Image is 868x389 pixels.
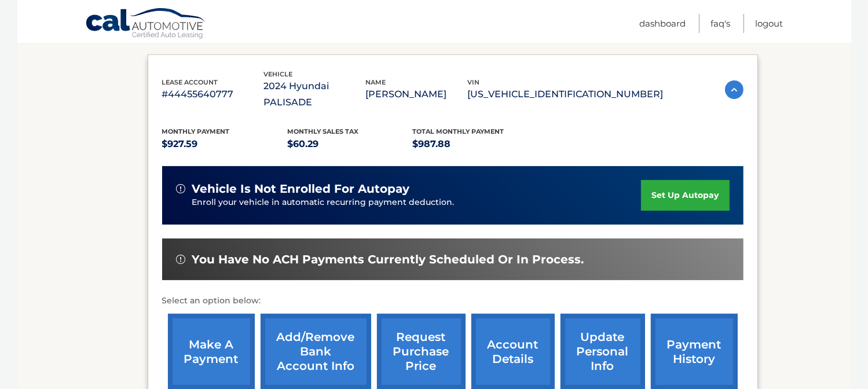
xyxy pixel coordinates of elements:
[641,180,729,211] a: set up autopay
[413,127,504,135] span: Total Monthly Payment
[162,86,264,102] p: #44455640777
[264,70,293,78] span: vehicle
[756,14,783,33] a: Logout
[711,14,731,33] a: FAQ's
[176,184,185,193] img: alert-white.svg
[192,182,410,196] span: vehicle is not enrolled for autopay
[640,14,686,33] a: Dashboard
[287,127,358,135] span: Monthly sales Tax
[725,80,744,99] img: accordion-active.svg
[85,8,207,41] a: Cal Automotive
[468,86,664,102] p: [US_VEHICLE_IDENTIFICATION_NUMBER]
[468,78,480,86] span: vin
[413,136,539,152] p: $987.88
[162,294,744,308] p: Select an option below:
[366,78,386,86] span: name
[192,252,584,267] span: You have no ACH payments currently scheduled or in process.
[366,86,468,102] p: [PERSON_NAME]
[162,127,230,135] span: Monthly Payment
[192,196,642,209] p: Enroll your vehicle in automatic recurring payment deduction.
[176,255,185,264] img: alert-white.svg
[287,136,413,152] p: $60.29
[162,78,218,86] span: lease account
[264,78,366,111] p: 2024 Hyundai PALISADE
[162,136,288,152] p: $927.59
